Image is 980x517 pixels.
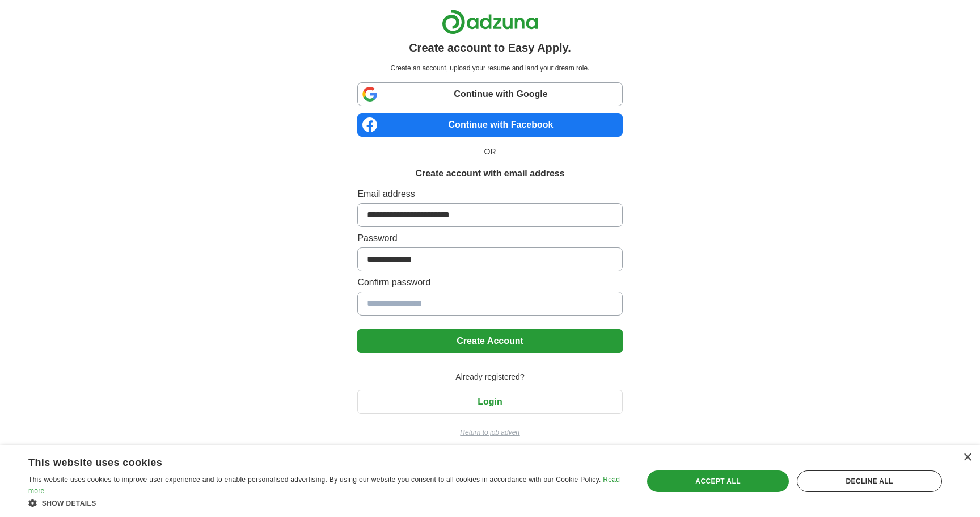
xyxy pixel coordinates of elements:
[647,470,789,492] div: Accept all
[357,82,622,106] a: Continue with Google
[357,113,622,137] a: Continue with Facebook
[357,232,622,245] label: Password
[449,371,531,383] span: Already registered?
[357,397,622,406] a: Login
[28,476,601,484] span: This website uses cookies to improve user experience and to enable personalised advertising. By u...
[357,187,622,201] label: Email address
[415,167,564,180] h1: Create account with email address
[409,39,571,56] h1: Create account to Easy Apply.
[963,453,971,462] div: Close
[478,146,503,158] span: OR
[28,497,625,508] div: Show details
[357,329,622,353] button: Create Account
[360,63,620,73] p: Create an account, upload your resume and land your dream role.
[442,9,538,35] img: Adzuna logo
[28,452,597,469] div: This website uses cookies
[797,470,942,492] div: Decline all
[357,427,622,438] a: Return to job advert
[357,390,622,414] button: Login
[357,276,622,289] label: Confirm password
[42,499,96,507] span: Show details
